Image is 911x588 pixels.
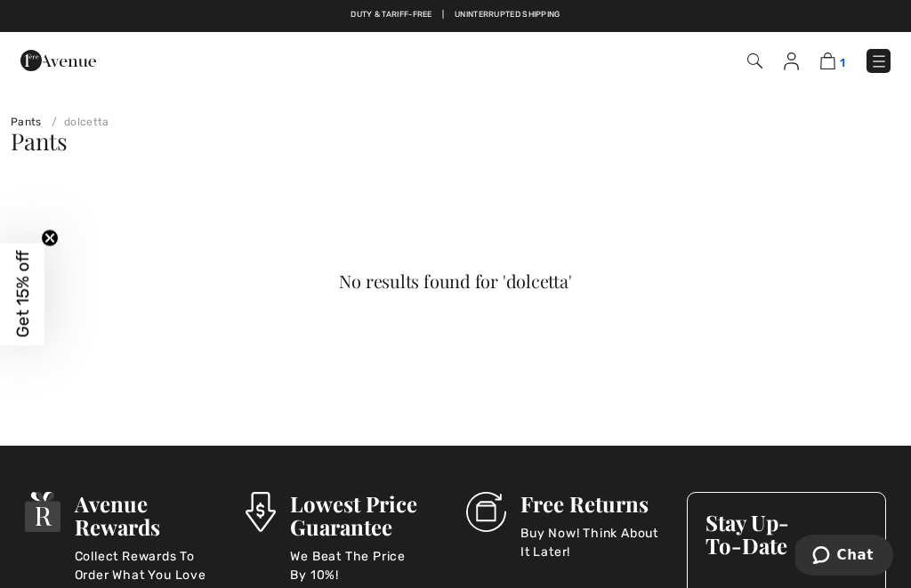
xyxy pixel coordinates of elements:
[784,52,799,70] img: My Info
[290,492,445,538] h3: Lowest Price Guarantee
[512,9,571,21] a: Free Returns
[820,50,845,71] a: 1
[795,535,893,579] iframe: Opens a widget where you can chat to one of our agents
[705,511,867,557] h3: Stay Up-To-Date
[840,56,845,69] span: 1
[12,251,33,338] span: Get 15% off
[11,116,42,128] a: Pants
[41,229,59,246] button: Close teaser
[520,524,665,560] p: Buy Now! Think About It Later!
[499,9,501,21] span: |
[290,547,445,583] p: We Beat The Price By 10%!
[520,492,665,515] h3: Free Returns
[20,43,96,78] img: 1ère Avenue
[870,52,888,70] img: Menu
[75,492,224,538] h3: Avenue Rewards
[20,51,96,68] a: 1ère Avenue
[11,125,68,157] span: Pants
[466,492,506,532] img: Free Returns
[246,492,276,532] img: Lowest Price Guarantee
[25,492,60,532] img: Avenue Rewards
[44,116,109,128] a: dolcetta
[45,272,866,290] div: No results found for 'dolcetta'
[820,52,835,69] img: Shopping Bag
[747,53,762,68] img: Search
[340,9,488,21] a: Free shipping on orders over $99
[75,547,224,583] p: Collect Rewards To Order What You Love For FREE!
